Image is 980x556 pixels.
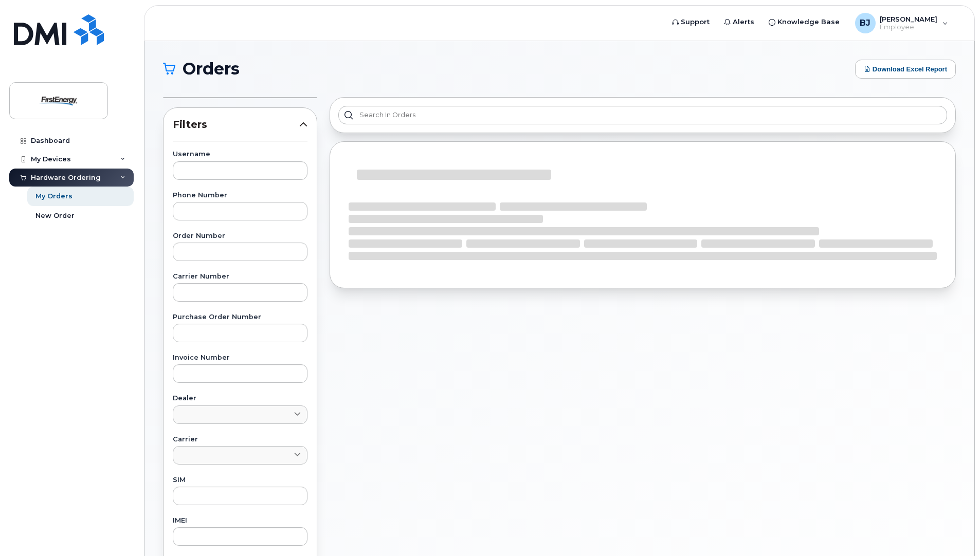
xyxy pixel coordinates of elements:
[173,273,307,280] label: Carrier Number
[173,517,307,524] label: IMEI
[173,395,307,402] label: Dealer
[855,60,956,79] button: Download Excel Report
[173,117,299,132] span: Filters
[173,151,307,158] label: Username
[173,314,307,321] label: Purchase Order Number
[173,436,307,443] label: Carrier
[338,106,947,124] input: Search in orders
[173,233,307,239] label: Order Number
[173,477,307,484] label: SIM
[183,61,240,77] span: Orders
[173,192,307,199] label: Phone Number
[173,355,307,361] label: Invoice Number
